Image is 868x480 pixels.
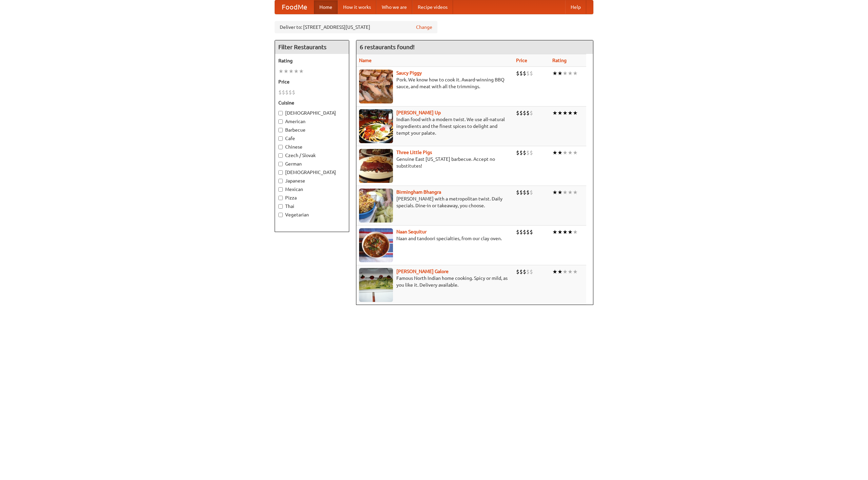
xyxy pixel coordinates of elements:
[359,195,511,209] p: [PERSON_NAME] with a metropolitan twist. Daily specials. Dine-in or takeaway, you choose.
[396,229,427,234] a: Naan Sequitur
[278,169,346,176] label: [DEMOGRAPHIC_DATA]
[552,268,557,275] li: ★
[565,0,586,14] a: Help
[573,109,578,117] li: ★
[359,76,511,90] p: Pork. We know how to cook it. Award-winning BBQ sauce, and meat with all the trimmings.
[552,70,557,77] li: ★
[283,68,289,75] li: ★
[299,68,304,75] li: ★
[530,268,533,275] li: $
[568,149,573,156] li: ★
[552,228,557,236] li: ★
[396,189,441,195] a: Birmingham Bhangra
[516,189,519,196] li: $
[519,228,523,236] li: $
[278,118,346,125] label: American
[359,235,511,242] p: Naan and tandoori specialties, from our clay oven.
[359,116,511,136] p: Indian food with a modern twist. We use all-natural ingredients and the finest spices to delight ...
[412,0,453,14] a: Recipe videos
[396,110,441,115] a: [PERSON_NAME] Up
[557,228,563,236] li: ★
[516,70,519,77] li: $
[278,111,283,115] input: [DEMOGRAPHIC_DATA]
[526,70,530,77] li: $
[552,109,557,117] li: ★
[278,136,283,141] input: Cafe
[278,152,346,159] label: Czech / Slovak
[278,119,283,124] input: American
[376,0,412,14] a: Who we are
[289,89,292,96] li: $
[396,150,432,155] b: Three Little Pigs
[278,68,283,75] li: ★
[573,228,578,236] li: ★
[568,268,573,275] li: ★
[278,78,346,85] h5: Price
[359,149,393,183] img: littlepigs.jpg
[523,70,526,77] li: $
[359,275,511,288] p: Famous North Indian home cooking. Spicy or mild, as you like it. Delivery available.
[396,269,449,274] b: [PERSON_NAME] Galore
[523,228,526,236] li: $
[530,189,533,196] li: $
[278,162,283,166] input: German
[526,109,530,117] li: $
[396,70,422,76] a: Saucy Piggy
[526,149,530,156] li: $
[278,99,346,106] h5: Cuisine
[563,149,568,156] li: ★
[275,21,437,33] div: Deliver to: [STREET_ADDRESS][US_STATE]
[359,70,393,103] img: saucy.jpg
[278,204,283,209] input: Thai
[278,213,283,217] input: Vegetarian
[359,268,393,302] img: currygalore.jpg
[416,24,432,31] a: Change
[275,0,314,14] a: FoodMe
[314,0,338,14] a: Home
[285,89,289,96] li: $
[278,194,346,201] label: Pizza
[519,268,523,275] li: $
[278,57,346,64] h5: Rating
[530,109,533,117] li: $
[278,145,283,149] input: Chinese
[278,127,346,133] label: Barbecue
[552,149,557,156] li: ★
[278,135,346,142] label: Cafe
[526,228,530,236] li: $
[530,70,533,77] li: $
[282,89,285,96] li: $
[568,189,573,196] li: ★
[338,0,376,14] a: How it works
[278,89,282,96] li: $
[557,149,563,156] li: ★
[563,228,568,236] li: ★
[563,189,568,196] li: ★
[557,268,563,275] li: ★
[523,109,526,117] li: $
[360,44,415,50] ng-pluralize: 6 restaurants found!
[278,186,346,193] label: Mexican
[278,196,283,200] input: Pizza
[516,149,519,156] li: $
[557,109,563,117] li: ★
[278,187,283,192] input: Mexican
[278,153,283,158] input: Czech / Slovak
[516,268,519,275] li: $
[278,170,283,175] input: [DEMOGRAPHIC_DATA]
[519,149,523,156] li: $
[563,109,568,117] li: ★
[523,268,526,275] li: $
[563,268,568,275] li: ★
[523,149,526,156] li: $
[278,177,346,184] label: Japanese
[568,228,573,236] li: ★
[278,160,346,167] label: German
[359,58,372,63] a: Name
[552,58,567,63] a: Rating
[278,143,346,150] label: Chinese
